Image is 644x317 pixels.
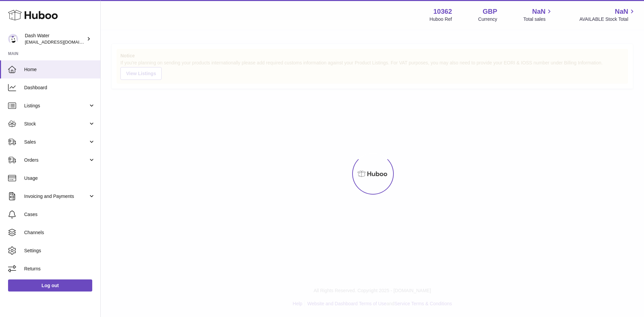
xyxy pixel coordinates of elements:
[579,7,636,22] a: NaN AVAILABLE Stock Total
[25,39,99,45] span: [EMAIL_ADDRESS][DOMAIN_NAME]
[24,139,88,145] span: Sales
[433,7,452,16] strong: 10362
[615,7,628,16] span: NaN
[24,157,88,163] span: Orders
[532,7,545,16] span: NaN
[25,33,85,45] div: Dash Water
[24,266,95,272] span: Returns
[430,16,452,22] div: Huboo Ref
[478,16,497,22] div: Currency
[24,175,95,181] span: Usage
[523,7,553,22] a: NaN Total sales
[8,34,18,44] img: bea@dash-water.com
[8,279,92,292] a: Log out
[24,229,95,236] span: Channels
[24,248,95,254] span: Settings
[523,16,553,22] span: Total sales
[24,103,88,109] span: Listings
[483,7,497,16] strong: GBP
[24,121,88,127] span: Stock
[579,16,636,22] span: AVAILABLE Stock Total
[24,66,95,73] span: Home
[24,193,88,200] span: Invoicing and Payments
[24,211,95,218] span: Cases
[24,85,95,91] span: Dashboard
